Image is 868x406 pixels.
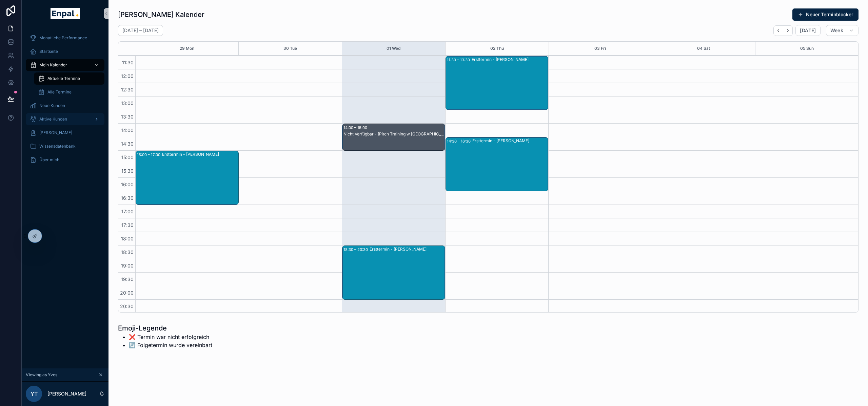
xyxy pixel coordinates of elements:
span: 20:00 [118,290,135,296]
p: [PERSON_NAME] [47,390,86,397]
a: Aktuelle Termine [34,72,104,85]
span: 17:30 [120,222,135,228]
div: 15:00 – 17:00 [137,151,162,158]
span: 15:00 [120,154,135,160]
span: Week [830,27,843,34]
button: 02 Thu [490,42,504,55]
button: 29 Mon [180,42,194,55]
span: 13:30 [119,114,135,120]
a: Aktive Kunden [26,113,104,125]
span: 14:00 [119,127,135,133]
div: 11:30 – 13:30 [447,57,472,63]
li: ❌ Termin war nicht erfolgreich [129,333,212,341]
span: 12:00 [119,73,135,79]
span: Alle Termine [47,89,72,95]
div: 18:30 – 20:30 [343,246,370,253]
span: 18:30 [119,249,135,255]
a: Wissensdatenbank [26,140,104,152]
button: 03 Fri [594,42,606,55]
div: Ersttermin - [PERSON_NAME] [472,57,548,62]
span: Startseite [39,49,58,54]
img: App logo [51,8,79,19]
button: Back [773,25,783,36]
h2: [DATE] – [DATE] [122,27,159,34]
div: Ersttermin - [PERSON_NAME] [162,152,238,157]
div: Nicht Verfügbar - (Pitch Training w [GEOGRAPHIC_DATA]) [343,131,445,137]
a: Über mich [26,154,104,166]
span: 18:00 [119,236,135,241]
div: Ersttermin - [PERSON_NAME] [370,247,445,252]
button: 30 Tue [283,42,297,55]
span: 19:30 [119,276,135,282]
h1: [PERSON_NAME] Kalender [118,10,204,19]
span: 17:00 [120,209,135,214]
div: scrollable content [22,27,108,175]
div: 11:30 – 13:30Ersttermin - [PERSON_NAME] [446,56,548,110]
div: 18:30 – 20:30Ersttermin - [PERSON_NAME] [342,246,445,299]
div: 14:30 – 16:30 [447,138,472,145]
span: YT [31,390,38,398]
span: Mein Kalender [39,62,67,68]
span: 13:00 [119,100,135,106]
span: Viewing as Yves [26,372,57,378]
a: [PERSON_NAME] [26,127,104,139]
span: Aktive Kunden [39,116,67,122]
span: Monatliche Performance [39,35,87,41]
a: Startseite [26,45,104,58]
div: 14:30 – 16:30Ersttermin - [PERSON_NAME] [446,137,548,191]
span: 15:30 [120,168,135,174]
div: 15:00 – 17:00Ersttermin - [PERSON_NAME] [136,151,238,205]
span: Neue Kunden [39,103,65,108]
button: Neuer Terminblocker [792,8,859,21]
button: [DATE] [795,25,820,36]
span: 14:30 [119,141,135,147]
h1: Emoji-Legende [118,323,212,333]
button: 04 Sat [697,42,710,55]
button: 05 Sun [800,42,814,55]
span: 11:30 [120,60,135,65]
span: 16:30 [119,195,135,201]
a: Alle Termine [34,86,104,98]
div: 14:00 – 15:00 [343,124,369,131]
span: Über mich [39,157,59,163]
span: 12:30 [119,87,135,92]
span: 20:30 [118,303,135,309]
button: 01 Wed [387,42,400,55]
span: Aktuelle Termine [47,76,80,81]
span: Wissensdatenbank [39,144,76,149]
div: 14:00 – 15:00Nicht Verfügbar - (Pitch Training w [GEOGRAPHIC_DATA]) [342,124,445,150]
a: Monatliche Performance [26,32,104,44]
a: Mein Kalender [26,59,104,71]
a: Neue Kunden [26,100,104,112]
span: [DATE] [800,27,816,34]
div: Ersttermin - [PERSON_NAME] [472,138,548,144]
li: 🔄️ Folgetermin wurde vereinbart [129,341,212,349]
button: Week [826,25,859,36]
span: 19:00 [119,263,135,269]
span: 16:00 [119,181,135,187]
span: [PERSON_NAME] [39,130,72,135]
button: Next [783,25,793,36]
